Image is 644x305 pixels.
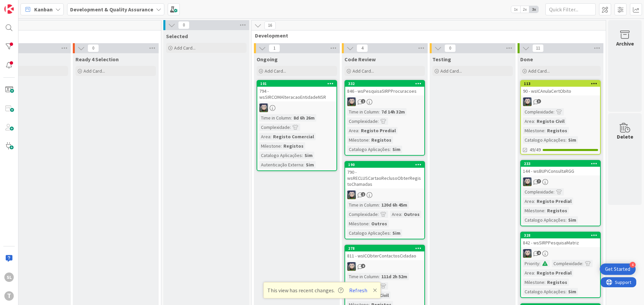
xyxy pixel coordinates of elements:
div: Milestone [523,279,544,286]
span: 11 [532,44,544,52]
div: Registos [370,136,393,144]
div: Registos [545,127,569,134]
div: Milestone [347,220,369,227]
div: Catalogo Aplicações [523,136,566,144]
span: Selected [166,33,188,40]
span: : [544,207,545,214]
div: Milestone [523,207,544,214]
span: : [302,152,303,159]
div: LS [521,249,600,258]
div: Catalogo Aplicações [347,146,390,153]
span: : [369,220,370,227]
span: : [534,269,535,277]
div: Area [523,198,534,205]
input: Quick Filter... [545,3,596,15]
span: : [378,211,379,218]
span: 0 [178,21,190,29]
div: Sim [567,136,578,144]
div: 101 [260,81,336,86]
div: Outros [402,211,421,218]
span: : [553,188,554,196]
div: 101794 - wsSIRCOMAlteracaoEntidadeNSR [257,81,336,101]
div: Archive [616,40,634,48]
div: 190 [345,162,424,168]
div: Get Started [605,266,630,273]
span: : [539,260,540,267]
div: Milestone [347,136,369,144]
div: LS [345,262,424,271]
span: 16 [264,21,276,29]
span: Add Card... [353,68,374,74]
img: LS [523,97,532,106]
span: Ready 4 Selection [75,56,119,63]
span: 49/49 [530,146,541,153]
span: 4 [361,264,365,268]
span: Add Card... [174,45,196,51]
div: Milestone [523,127,544,134]
span: : [534,198,535,205]
div: 842 - wsSIRPPesquisaMatriz [521,238,600,247]
span: 1x [511,6,520,13]
div: 278811 - wsICObterContactosCidadao [345,245,424,260]
span: Add Card... [440,68,462,74]
div: 790 - wsRECLUSCartaoReclusoObterRegistoChamadas [345,168,424,188]
div: Registo Comercial [271,133,316,140]
div: Sim [391,146,402,153]
span: 1 [269,44,280,52]
span: : [270,133,271,140]
div: 328 [524,233,600,238]
div: Area [523,118,534,125]
div: 101 [257,81,336,87]
span: Kanban [34,5,53,13]
div: LS [521,177,600,186]
div: 233144 - wsBUPiConsultaRGG [521,161,600,175]
span: : [401,211,402,218]
div: 233 [521,161,600,167]
div: LS [345,97,424,106]
div: Registos [545,279,569,286]
span: Add Card... [528,68,550,74]
span: 3x [529,6,538,13]
span: Add Card... [84,68,105,74]
div: LS [257,103,336,112]
div: 120d 6h 45m [380,201,409,209]
span: : [534,118,535,125]
div: 7d 14h 32m [380,108,407,116]
div: Registo Predial [359,127,397,134]
span: This view has recent changes. [267,286,343,294]
span: 4 [357,44,368,52]
div: T [4,291,14,301]
div: Catalogo Aplicações [347,229,390,237]
div: 4 [630,262,636,268]
span: 3 [537,99,541,103]
div: 113 [521,81,600,87]
div: 111d 2h 52m [380,273,409,280]
div: Sim [391,229,402,237]
button: Refresh [347,286,370,295]
div: Priority [523,260,539,267]
span: : [390,146,391,153]
span: : [290,124,291,131]
div: 278 [345,245,424,251]
span: Testing [432,56,451,63]
div: 332 [348,81,424,86]
span: Add Card... [265,68,286,74]
div: 144 - wsBUPiConsultaRGG [521,167,600,175]
div: Catalogo Aplicações [523,216,566,224]
div: LS [345,190,424,199]
div: Complexidade [259,124,290,131]
span: : [291,114,292,122]
img: LS [347,262,356,271]
div: Outros [370,220,389,227]
div: Delete [617,133,633,141]
span: : [390,229,391,237]
div: Milestone [259,142,281,150]
span: : [379,201,380,209]
span: : [369,136,370,144]
span: Done [520,56,533,63]
span: : [544,127,545,134]
img: LS [347,97,356,106]
div: 90 - wsICAnulaCertObito [521,87,600,95]
div: Sim [304,161,316,168]
div: Sim [567,288,578,295]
